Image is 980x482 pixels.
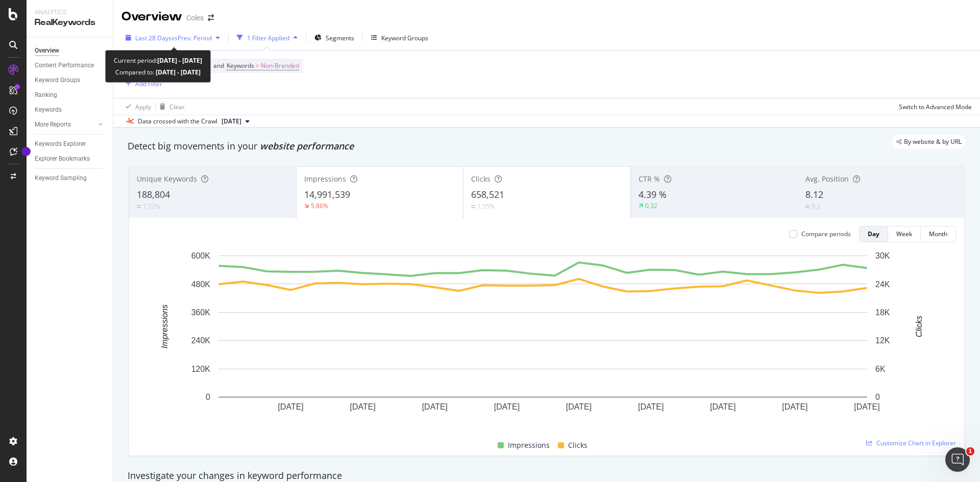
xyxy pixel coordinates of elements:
span: vs Prev. Period [171,34,212,42]
button: Day [859,226,888,242]
button: Keyword Groups [367,30,432,46]
a: More Reports [35,119,95,130]
span: 8.12 [805,188,823,200]
div: Overview [35,45,59,56]
div: 5.86% [311,201,328,210]
div: Coles [186,13,204,23]
div: Switch to Advanced Mode [899,103,972,111]
span: 4.39 % [639,188,667,200]
text: [DATE] [350,402,376,411]
a: Explorer Bookmarks [35,154,106,164]
div: legacy label [892,135,966,149]
b: [DATE] - [DATE] [157,56,202,65]
text: [DATE] [566,402,592,411]
button: [DATE] [217,115,254,128]
div: RealKeywords [35,17,105,29]
span: Impressions [508,439,550,451]
div: Ranking [35,90,57,100]
text: 24K [875,280,890,288]
text: [DATE] [278,402,303,411]
text: [DATE] [494,402,520,411]
text: 12K [875,336,890,345]
text: 30K [875,251,890,260]
div: Tooltip anchor [21,147,31,156]
span: Non-Branded [261,59,299,73]
span: 658,521 [471,188,504,200]
a: Keywords Explorer [35,139,106,149]
div: Current period: [114,55,202,66]
span: 1 [966,447,974,455]
div: More Reports [35,119,71,130]
span: 14,991,539 [304,188,350,200]
div: Day [868,230,879,238]
div: 1.55% [477,202,495,211]
a: Overview [35,45,106,56]
span: Unique Keywords [137,174,197,184]
span: Customize Chart in Explorer [876,439,956,447]
text: 0 [875,393,880,401]
div: Compared to: [115,66,201,78]
a: Content Performance [35,60,106,71]
div: Analytics [35,8,105,17]
div: Keyword Groups [381,34,428,42]
div: 1 Filter Applied [247,34,289,42]
div: Keywords Explorer [35,139,86,149]
span: Clicks [471,174,491,184]
text: 120K [191,365,211,373]
button: Week [888,226,921,242]
button: Switch to Advanced Mode [895,98,972,115]
div: 0.32 [645,201,657,210]
div: Add Filter [135,80,162,88]
text: 0 [206,393,210,401]
div: 0.3 [812,202,820,211]
div: Clear [169,103,185,111]
div: arrow-right-arrow-left [208,14,214,21]
button: Month [921,226,956,242]
div: Explorer Bookmarks [35,154,90,164]
b: [DATE] - [DATE] [154,68,201,77]
button: Last 28 DaysvsPrev. Period [121,30,224,46]
span: Last 28 Days [135,34,171,42]
span: Avg. Position [805,174,849,184]
text: 240K [191,336,211,345]
img: Equal [137,205,141,208]
div: Data crossed with the Crawl [138,117,217,126]
text: 480K [191,280,211,288]
span: By website & by URL [904,139,962,145]
div: Keywords [35,105,62,115]
button: Segments [310,30,358,46]
text: 6K [875,365,886,373]
div: Content Performance [35,60,94,71]
text: Impressions [160,305,169,348]
svg: A chart. [137,250,948,427]
div: Apply [135,103,151,111]
text: Clicks [915,316,923,338]
div: Overview [121,8,182,26]
span: CTR % [639,174,660,184]
a: Keyword Sampling [35,173,106,184]
div: Keyword Sampling [35,173,87,184]
text: [DATE] [422,402,448,411]
text: [DATE] [638,402,664,411]
button: Add Filter [121,78,162,90]
text: [DATE] [710,402,736,411]
img: Equal [805,205,810,208]
div: 1.72% [143,202,160,211]
text: 18K [875,308,890,317]
img: Equal [471,205,475,208]
a: Customize Chart in Explorer [866,439,956,447]
span: Keywords [227,61,254,70]
text: [DATE] [782,402,807,411]
div: Keyword Groups [35,75,80,86]
text: [DATE] [854,402,879,411]
button: Apply [121,98,151,115]
text: 600K [191,251,211,260]
a: Keywords [35,105,106,115]
div: Week [896,230,912,238]
span: = [256,61,259,70]
span: Clicks [568,439,587,451]
button: Clear [156,98,185,115]
span: and [213,61,224,70]
span: Impressions [304,174,346,184]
